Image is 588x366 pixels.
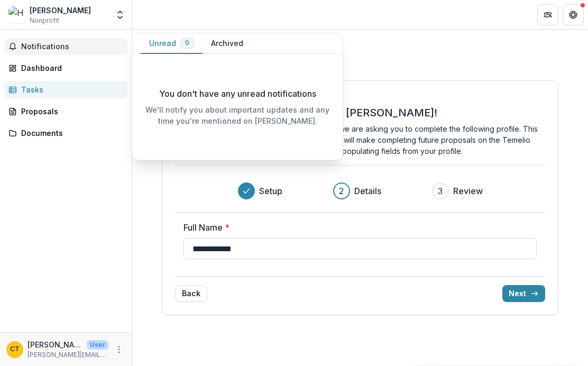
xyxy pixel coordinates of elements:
[27,339,82,350] p: [PERSON_NAME]
[21,62,119,74] div: Dashboard
[21,42,123,51] span: Notifications
[141,33,203,54] button: Unread
[30,5,91,16] div: [PERSON_NAME]
[27,350,108,360] p: [PERSON_NAME][EMAIL_ADDRESS][DOMAIN_NAME]
[4,124,127,142] a: Documents
[238,182,483,199] div: Progress
[438,185,443,197] div: 3
[183,221,530,234] label: Full Name
[87,340,108,350] p: User
[453,185,483,197] h3: Review
[537,4,558,25] button: Partners
[4,81,127,98] a: Tasks
[502,285,545,302] button: Next
[185,39,189,47] span: 0
[4,103,127,120] a: Proposals
[113,4,127,25] button: Open entity switcher
[4,38,127,55] button: Notifications
[339,185,344,197] div: 2
[203,33,252,54] button: Archived
[283,106,437,119] h2: Welcome to [PERSON_NAME]!
[4,59,127,77] a: Dashboard
[21,106,119,117] div: Proposals
[563,4,584,25] button: Get Help
[175,285,207,302] button: Back
[30,16,59,25] span: Nonprofit
[113,343,125,356] button: More
[159,87,316,100] p: You don't have any unread notifications
[10,346,20,353] div: Catherine Taft
[21,127,119,139] div: Documents
[175,123,545,157] p: Because this is your first time using Temelio, we are asking you to complete the following profil...
[141,104,334,126] p: We'll notify you about important updates and any time you're mentioned on [PERSON_NAME].
[259,185,282,197] h3: Setup
[354,185,381,197] h3: Details
[21,84,119,95] div: Tasks
[8,6,25,23] img: Hamza Walker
